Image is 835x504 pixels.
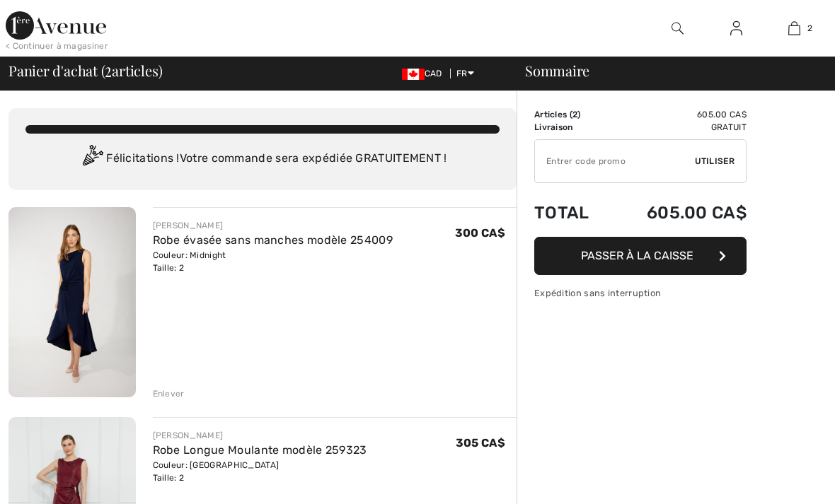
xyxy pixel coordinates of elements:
[807,22,812,35] span: 2
[6,11,106,40] img: 1ère Avenue
[534,286,747,300] div: Expédition sans interruption
[609,189,747,237] td: 605.00 CA$
[766,20,823,37] a: 2
[456,69,474,78] span: FR
[153,459,367,484] div: Couleur: [GEOGRAPHIC_DATA] Taille: 2
[402,69,425,80] img: Canadian Dollar
[8,207,136,397] img: Robe évasée sans manches modèle 254009
[534,237,747,275] button: Passer à la caisse
[153,233,393,247] a: Robe évasée sans manches modèle 254009
[609,108,747,121] td: 605.00 CA$
[581,249,693,262] span: Passer à la caisse
[153,443,367,457] a: Robe Longue Moulante modèle 259323
[508,64,827,78] div: Sommaire
[153,387,185,400] div: Enlever
[153,249,393,274] div: Couleur: Midnight Taille: 2
[534,121,609,134] td: Livraison
[25,145,500,173] div: Félicitations ! Votre commande sera expédiée GRATUITEMENT !
[6,40,108,52] div: < Continuer à magasiner
[609,121,747,134] td: Gratuit
[456,436,505,450] span: 305 CA$
[535,140,695,182] input: Code promo
[534,189,609,237] td: Total
[730,20,742,37] img: Mes infos
[153,429,367,442] div: [PERSON_NAME]
[153,219,393,232] div: [PERSON_NAME]
[105,60,112,78] span: 2
[455,226,505,240] span: 300 CA$
[572,110,577,119] span: 2
[78,145,106,173] img: Congratulation2.svg
[719,20,754,37] a: Se connecter
[534,108,609,121] td: Articles ( )
[788,20,800,37] img: Mon panier
[402,69,448,78] span: CAD
[672,20,684,37] img: recherche
[695,155,735,168] span: Utiliser
[8,64,162,78] span: Panier d'achat ( articles)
